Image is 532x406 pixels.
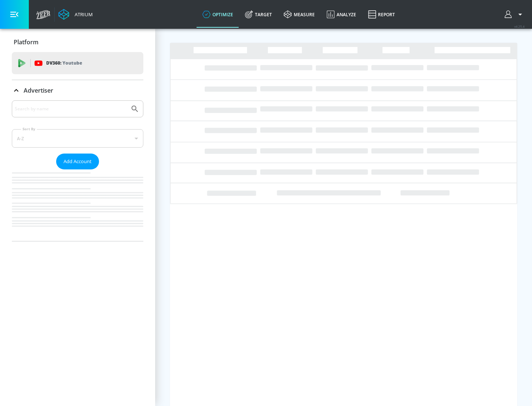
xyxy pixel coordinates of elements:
div: Advertiser [12,100,143,241]
button: Add Account [56,154,99,169]
span: v 4.25.4 [514,24,525,28]
p: Youtube [62,59,82,67]
input: Search by name [15,104,127,114]
p: DV360: [46,59,82,67]
div: A-Z [12,129,143,148]
div: Platform [12,32,143,52]
label: Sort By [21,127,37,131]
a: Analyze [321,1,362,28]
nav: list of Advertiser [12,169,143,241]
div: DV360: Youtube [12,52,143,74]
a: Report [362,1,401,28]
span: Add Account [64,157,92,166]
a: Target [239,1,278,28]
div: Advertiser [12,80,143,101]
p: Platform [14,38,38,46]
a: optimize [197,1,239,28]
div: Atrium [72,11,93,18]
a: Atrium [58,9,93,20]
p: Advertiser [24,86,53,94]
a: measure [278,1,321,28]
